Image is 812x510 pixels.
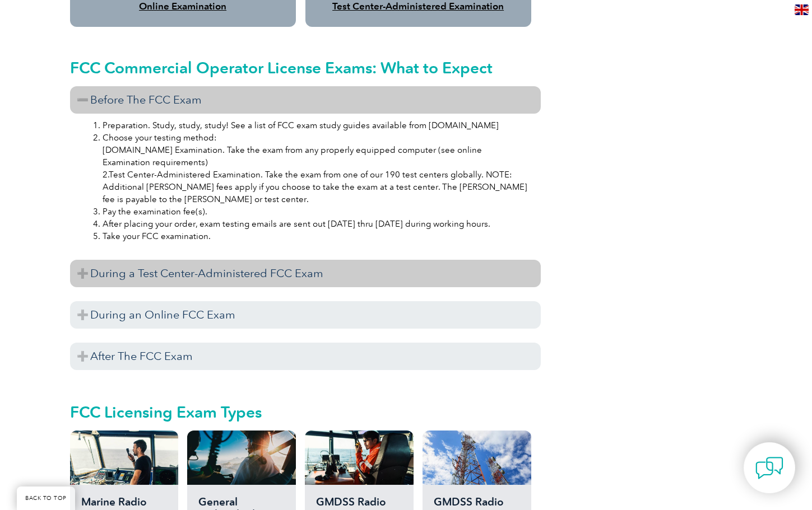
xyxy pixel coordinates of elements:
[70,59,541,77] h2: FCC Commercial Operator License Exams: What to Expect
[70,301,541,329] h3: During an Online FCC Exam
[70,260,541,287] h3: During a Test Center-Administered FCC Exam
[103,205,531,218] li: Pay the examination fee(s).
[70,343,541,370] h3: After The FCC Exam
[17,486,75,510] a: BACK TO TOP
[795,4,809,15] img: en
[103,230,531,242] li: Take your FCC examination.
[139,1,226,12] a: Online Examination
[103,119,531,132] li: Preparation. Study, study, study! See a list of FCC exam study guides available from [DOMAIN_NAME]
[103,132,531,205] li: Choose your testing method: [DOMAIN_NAME] Examination. Take the exam from any properly equipped c...
[70,86,541,114] h3: Before The FCC Exam
[755,454,783,482] img: contact-chat.png
[70,403,541,421] h2: FCC Licensing Exam Types
[332,1,504,12] a: Test Center-Administered Examination
[103,218,531,230] li: After placing your order, exam testing emails are sent out [DATE] thru [DATE] during working hours.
